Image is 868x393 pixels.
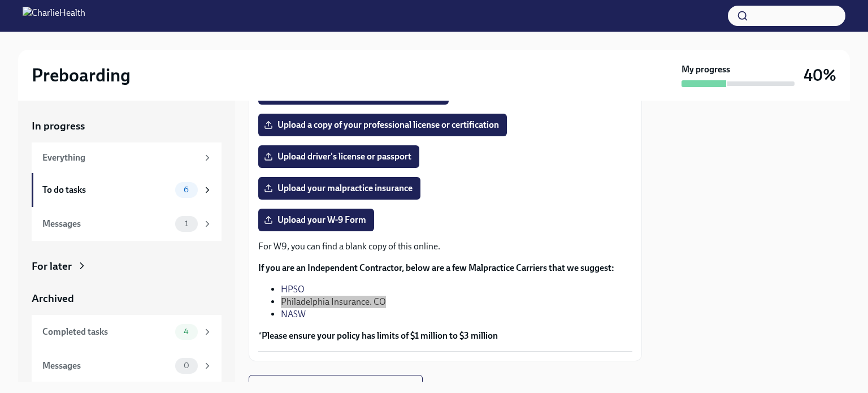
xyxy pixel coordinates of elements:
span: Upload driver's license or passport [266,151,411,162]
label: Upload a copy of your professional license or certification [258,114,507,136]
span: Upload your W-9 Form [266,214,366,226]
label: Upload driver's license or passport [258,145,419,168]
a: In progress [32,119,222,133]
span: 0 [177,361,196,370]
strong: My progress [682,63,730,76]
span: 6 [177,185,196,194]
p: For W9, you can find a blank copy of this online. [258,240,632,253]
div: To do tasks [42,184,171,196]
a: To do tasks6 [32,173,222,207]
a: Completed tasks4 [32,315,222,349]
a: Philadelphia Insurance. CO [281,296,386,307]
label: Upload your malpractice insurance [258,177,420,200]
strong: Please ensure your policy has limits of $1 million to $3 million [262,330,498,341]
img: CharlieHealth [23,7,85,25]
a: Everything [32,142,222,173]
div: Completed tasks [42,326,171,338]
a: Messages1 [32,207,222,241]
label: Upload your W-9 Form [258,209,374,231]
div: For later [32,259,72,274]
a: HPSO [281,284,305,295]
a: Archived [32,291,222,306]
span: 4 [177,327,196,336]
strong: If you are an Independent Contractor, below are a few Malpractice Carriers that we suggest: [258,262,614,273]
h2: Preboarding [32,64,131,87]
div: Messages [42,218,171,230]
span: Upload your malpractice insurance [266,183,413,194]
div: Messages [42,360,171,372]
a: Messages0 [32,349,222,383]
h3: 40% [804,65,836,85]
span: 1 [178,219,195,228]
span: Next task : Complete your drug screening [258,381,413,392]
a: For later [32,259,222,274]
a: NASW [281,309,306,319]
div: Everything [42,152,198,164]
span: Upload a copy of your professional license or certification [266,119,499,131]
